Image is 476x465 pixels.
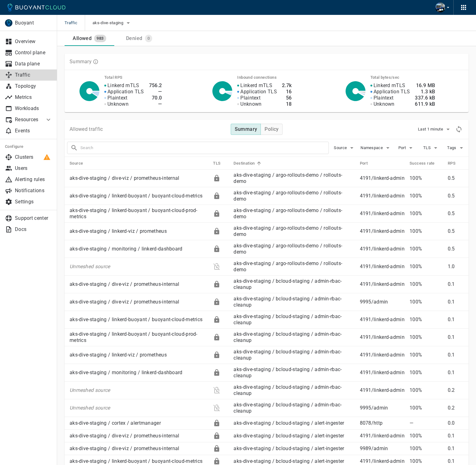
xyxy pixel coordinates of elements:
[149,89,162,95] h4: —
[70,59,92,65] p: Summary
[70,126,103,132] p: Allowed traffic
[70,246,183,252] a: aks-dive-staging / monitoring / linkerd-dashboard
[410,175,443,181] p: 100%
[233,243,342,255] a: aks-dive-staging / argo-rollouts-demo / rollouts-demo
[149,95,162,101] h4: 70.0
[15,215,52,221] p: Support center
[360,246,405,252] p: 4191 / linkerd-admin
[374,89,410,95] p: Application TLS
[240,95,261,101] p: Plaintext
[233,420,344,426] a: aks-dive-staging / bcloud-staging / alert-ingester
[5,144,52,149] h5: Configure
[70,161,83,166] h5: Source
[421,143,441,153] button: TLS
[410,193,443,199] p: 100%
[93,18,132,28] button: aks-dive-staging
[360,370,405,376] p: 4191 / linkerd-admin
[70,370,183,375] a: aks-dive-staging / monitoring / linkerd-dashboard
[410,161,435,166] h5: Success rate
[360,210,405,217] p: 4191 / linkerd-admin
[233,161,255,166] h5: Destination
[15,50,52,56] p: Control plane
[360,352,405,358] p: 4191 / linkerd-admin
[360,433,405,439] p: 4191 / linkerd-admin
[360,145,384,150] span: Namespace
[107,95,128,101] p: Plaintext
[397,143,416,153] button: Port
[70,331,197,343] a: aks-dive-staging / linkerd-buoyant / buoyant-cloud-prod-metrics
[374,82,406,89] p: Linkerd mTLS
[107,82,139,89] p: Linkerd mTLS
[410,263,443,270] p: 100%
[70,445,179,451] a: aks-dive-staging / dive-viz / prometheus-internal
[410,334,443,340] p: 100%
[410,458,443,464] p: 100%
[360,334,405,340] p: 4191 / linkerd-admin
[94,36,106,41] span: 983
[15,199,52,205] p: Settings
[454,125,464,134] div: Refresh metrics
[70,458,202,464] a: aks-dive-staging / linkerd-buoyant / buoyant-cloud-metrics
[114,31,164,46] a: Denied0
[448,405,464,411] p: 0.2
[448,161,464,166] span: RPS
[70,33,92,42] div: Allowed
[360,405,405,411] p: 9995 / admin
[70,175,179,181] a: aks-dive-staging / dive-viz / prometheus-internal
[70,161,91,166] span: Source
[360,161,376,166] span: Port
[213,161,220,166] h5: TLS
[448,193,464,199] p: 0.5
[233,207,342,219] a: aks-dive-staging / argo-rollouts-demo / rollouts-demo
[360,299,405,305] p: 9995 / admin
[360,228,405,234] p: 4191 / linkerd-admin
[418,127,444,132] span: Last 1 minute
[360,281,405,287] p: 4191 / linkerd-admin
[410,405,443,411] p: 100%
[65,31,114,46] a: Allowed983
[15,226,52,232] p: Docs
[448,161,456,166] h5: RPS
[15,128,52,134] p: Events
[15,105,52,112] p: Workloads
[149,101,162,107] h4: —
[233,366,342,379] a: aks-dive-staging / bcloud-staging / admin-rbac-cleanup
[448,246,464,252] p: 0.5
[360,458,405,464] p: 4191 / linkerd-admin
[415,101,435,107] h4: 611.9 kB
[410,299,443,305] p: 100%
[334,143,356,153] button: Source
[70,263,208,270] p: Unmeshed source
[415,89,435,95] h4: 1.3 kB
[233,313,342,325] a: aks-dive-staging / bcloud-staging / admin-rbac-cleanup
[145,36,152,41] span: 0
[233,433,344,439] a: aks-dive-staging / bcloud-staging / alert-ingester
[65,15,85,31] span: Traffic
[410,445,443,452] p: 100%
[15,176,52,183] p: Alerting rules
[448,317,464,323] p: 0.1
[15,83,52,89] p: Topology
[233,445,344,451] a: aks-dive-staging / bcloud-staging / alert-ingester
[70,317,202,322] a: aks-dive-staging / linkerd-buoyant / buoyant-cloud-metrics
[15,165,52,171] p: Users
[93,59,98,64] svg: TLS data is compiled from traffic seen by Linkerd proxies. RPS and TCP bytes reflect both inbound...
[213,263,220,270] div: Plaintext
[448,228,464,234] p: 0.5
[107,101,129,107] p: Unknown
[448,210,464,217] p: 0.5
[415,95,435,101] h4: 337.6 kB
[374,101,395,107] p: Unknown
[410,228,443,234] p: 100%
[5,19,12,27] img: Buoyant
[415,82,435,89] h4: 16.9 MB
[282,89,292,95] h4: 16
[70,299,179,305] a: aks-dive-staging / dive-viz / prometheus-internal
[15,94,52,100] p: Metrics
[360,143,392,153] button: Namespace
[410,352,443,358] p: 100%
[233,349,342,361] a: aks-dive-staging / bcloud-staging / admin-rbac-cleanup
[334,145,348,150] span: Source
[410,161,443,166] span: Success rate
[261,124,282,135] button: Policy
